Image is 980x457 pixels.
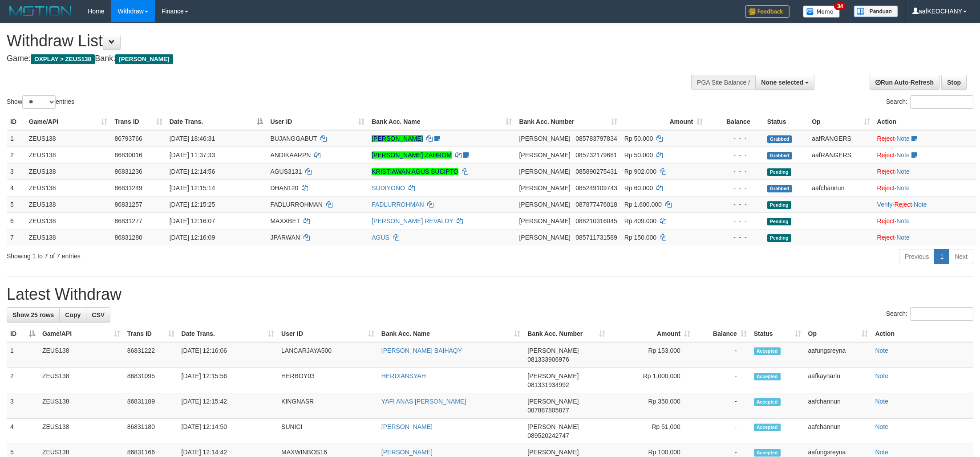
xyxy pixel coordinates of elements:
td: HERBOY03 [278,368,378,393]
span: [DATE] 18:46:31 [170,135,215,142]
a: FADLURROHMAN [372,201,424,208]
span: CSV [92,311,105,318]
div: - - - [710,233,760,242]
th: Op: activate to sort column ascending [805,326,872,342]
h1: Withdraw List [7,32,644,50]
label: Show entries [7,95,74,109]
span: None selected [761,79,803,86]
span: [PERSON_NAME] [519,201,570,208]
span: MAXXBET [270,217,300,224]
span: Show 25 rows [12,311,54,318]
a: Verify [877,201,893,208]
span: [DATE] 12:15:14 [170,184,215,192]
span: [DATE] 12:16:07 [170,217,215,224]
td: ZEUS138 [25,147,111,163]
span: Copy 085783797834 to clipboard [575,135,617,142]
td: 86831180 [124,419,178,444]
span: [DATE] 12:14:56 [170,168,215,175]
td: ZEUS138 [25,212,111,229]
span: [PERSON_NAME] [519,184,570,192]
a: [PERSON_NAME] [381,423,433,430]
a: [PERSON_NAME] [372,135,423,142]
th: Amount: activate to sort column ascending [609,326,694,342]
span: [PERSON_NAME] [519,135,570,142]
a: [PERSON_NAME] [381,449,433,456]
a: Show 25 rows [7,307,60,322]
th: Trans ID: activate to sort column ascending [111,114,166,130]
input: Search: [910,95,973,109]
td: 1 [7,342,39,368]
td: - [694,393,750,419]
span: Copy [65,311,81,318]
span: Rp 902.000 [624,168,656,175]
span: Copy 085732179681 to clipboard [575,151,617,159]
span: OXPLAY > ZEUS138 [31,54,95,64]
span: Accepted [754,373,781,380]
a: Note [875,449,888,456]
td: KINGNASR [278,393,378,419]
div: Showing 1 to 7 of 7 entries [7,248,402,261]
span: FADLURROHMAN [270,201,322,208]
span: 86830016 [114,151,142,159]
img: panduan.png [854,5,898,17]
span: JPARWAN [270,234,300,241]
th: Bank Acc. Name: activate to sort column ascending [368,114,515,130]
td: 5 [7,196,25,212]
td: · [874,130,976,147]
select: Showentries [22,95,56,109]
td: 1 [7,130,25,147]
td: aafchannun [805,419,872,444]
span: Pending [767,218,791,225]
td: Rp 1,000,000 [609,368,694,393]
a: Note [875,423,888,430]
a: Note [914,201,927,208]
a: Note [875,372,888,379]
td: [DATE] 12:15:42 [178,393,278,419]
td: ZEUS138 [25,180,111,196]
a: Reject [877,168,895,175]
th: Date Trans.: activate to sort column ascending [178,326,278,342]
button: None selected [755,75,814,90]
a: Run Auto-Refresh [870,75,940,90]
span: [PERSON_NAME] [527,372,579,379]
span: Pending [767,168,791,176]
div: - - - [710,134,760,143]
span: Copy 085711731589 to clipboard [575,234,617,241]
a: Copy [59,307,86,322]
a: AGUS [372,234,389,241]
label: Search: [886,307,973,321]
span: [PERSON_NAME] [519,168,570,175]
span: DHAN120 [270,184,298,192]
th: Balance: activate to sort column ascending [694,326,750,342]
th: Trans ID: activate to sort column ascending [124,326,178,342]
td: aafungsreyna [805,342,872,368]
td: · [874,163,976,180]
th: ID [7,114,25,130]
span: Grabbed [767,135,792,143]
a: Note [896,151,910,159]
td: 3 [7,163,25,180]
td: ZEUS138 [39,419,124,444]
td: 3 [7,393,39,419]
span: [PERSON_NAME] [519,217,570,224]
th: User ID: activate to sort column ascending [267,114,368,130]
div: - - - [710,167,760,176]
th: Balance [706,114,763,130]
a: HERDIANSYAH [381,372,426,379]
td: 2 [7,147,25,163]
div: PGA Site Balance / [691,75,755,90]
span: Rp 50.000 [624,135,653,142]
span: Copy 081331934992 to clipboard [527,381,569,388]
td: [DATE] 12:15:56 [178,368,278,393]
td: · · [874,196,976,212]
label: Search: [886,95,973,109]
span: Copy 081333906976 to clipboard [527,356,569,363]
span: Rp 60.000 [624,184,653,192]
td: Rp 153,000 [609,342,694,368]
td: · [874,147,976,163]
span: Copy 087877476018 to clipboard [575,201,617,208]
a: Note [875,347,888,354]
span: Rp 150.000 [624,234,656,241]
th: Date Trans.: activate to sort column descending [166,114,267,130]
td: ZEUS138 [25,196,111,212]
